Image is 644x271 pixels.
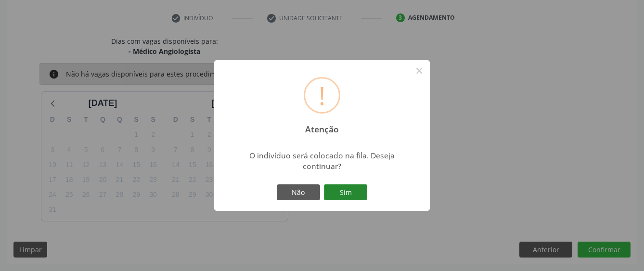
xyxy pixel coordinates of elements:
button: Sim [324,184,367,201]
button: Não [277,184,320,201]
button: Close this dialog [411,63,427,79]
div: ! [319,78,325,112]
h2: Atenção [297,117,348,134]
div: O indivíduo será colocado na fila. Deseja continuar? [237,150,407,171]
